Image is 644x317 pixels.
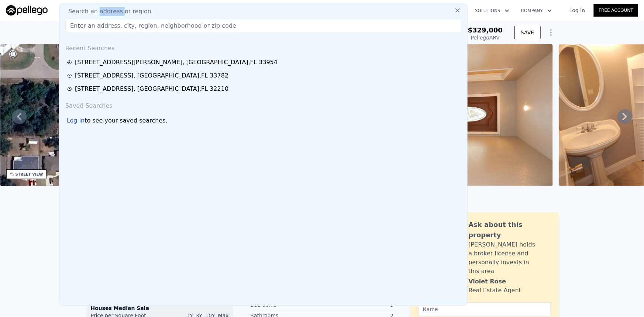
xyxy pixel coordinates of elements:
[469,220,551,240] div: Ask about this property
[469,277,506,286] div: Violet Rose
[515,4,558,17] button: Company
[65,19,461,32] input: Enter an address, city, region, neighborhood or zip code
[6,5,48,15] img: Pellego
[67,116,85,125] div: Log in
[67,58,462,67] a: [STREET_ADDRESS][PERSON_NAME], [GEOGRAPHIC_DATA],FL 33954
[67,85,462,93] a: [STREET_ADDRESS], [GEOGRAPHIC_DATA],FL 32210
[85,116,167,125] span: to see your saved searches.
[67,71,462,80] a: [STREET_ADDRESS], [GEOGRAPHIC_DATA],FL 33782
[91,304,229,312] div: Houses Median Sale
[469,240,551,276] div: [PERSON_NAME] holds a broker license and personally invests in this area
[75,58,278,67] div: [STREET_ADDRESS][PERSON_NAME] , [GEOGRAPHIC_DATA] , FL 33954
[62,38,464,56] div: Recent Searches
[594,4,638,17] a: Free Account
[468,34,503,41] div: Pellego ARV
[75,85,228,93] div: [STREET_ADDRESS] , [GEOGRAPHIC_DATA] , FL 32210
[75,71,228,80] div: [STREET_ADDRESS] , [GEOGRAPHIC_DATA] , FL 33782
[469,4,515,17] button: Solutions
[16,172,43,177] div: STREET VIEW
[418,302,551,316] input: Name
[468,26,503,34] span: $329,000
[561,7,594,14] a: Log In
[62,7,151,16] span: Search an address or region
[514,26,540,39] button: SAVE
[544,25,558,40] button: Show Options
[469,286,521,295] div: Real Estate Agent
[62,96,464,113] div: Saved Searches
